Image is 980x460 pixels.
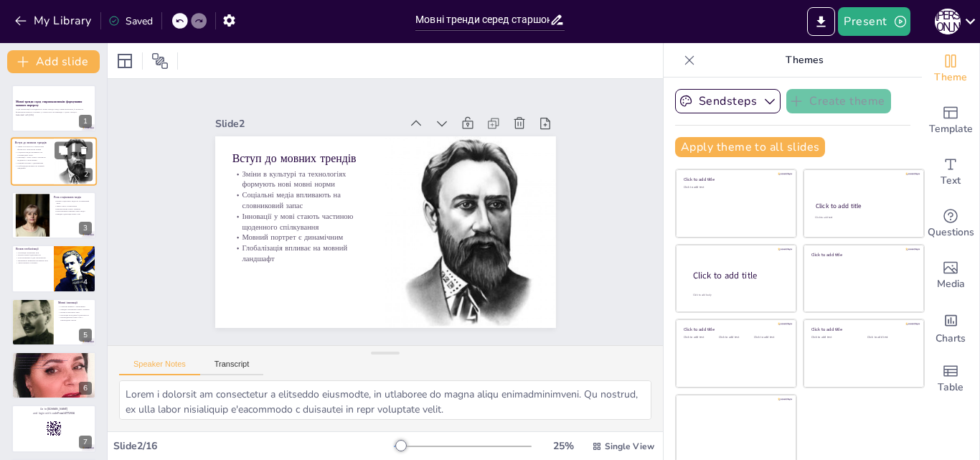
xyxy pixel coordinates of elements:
[16,367,92,370] p: Розуміння змін у мовному портреті
[11,85,96,132] div: 1
[11,9,98,32] button: My Library
[16,254,50,257] p: Втрата мовної ідентичності
[16,364,92,367] p: Підтримка молоді у мовному розвитку
[816,202,911,210] div: Click to add title
[119,380,651,420] textarea: Lorem i dolorsit am consectetur a elitseddo eiusmodte, in utlaboree do magna aliqu enimadminimven...
[684,186,786,189] div: Click to add text
[79,115,92,128] div: 1
[79,436,92,449] div: 7
[11,245,96,292] div: 4
[922,353,979,405] div: Add a table
[786,89,891,113] button: Create theme
[54,207,92,210] p: Використання нових термінів
[935,7,961,36] button: К [PERSON_NAME]
[675,137,825,157] button: Apply theme to all slides
[937,276,965,292] span: Media
[119,360,200,375] button: Speaker Notes
[15,151,50,156] p: Соціальні медіа впливають на словниковий запас
[807,7,835,36] button: Export to PowerPoint
[754,336,786,339] div: Click to add text
[16,354,92,358] p: Підсумки дослідження
[922,43,979,95] div: Change the overall theme
[922,198,979,250] div: Get real-time input from your audience
[922,95,979,146] div: Add ready made slides
[151,52,169,70] span: Position
[16,262,50,265] p: Зміна мовного портрету
[684,327,786,332] div: Click to add title
[200,360,264,375] button: Transcript
[232,150,368,166] p: Вступ до мовних трендів
[935,9,961,34] div: К [PERSON_NAME]
[11,405,96,452] div: 7
[11,138,97,187] div: 2
[15,162,50,165] p: Мовний портрет є динамічним
[701,43,908,78] p: Themes
[693,294,783,297] div: Click to add body
[941,173,961,189] span: Text
[684,336,716,339] div: Click to add text
[16,359,92,362] p: Взаємодія культурних, соціальних та технологічних аспектів
[58,316,92,321] p: Впровадження нових слів у повсякденне життя
[928,225,974,240] span: Questions
[232,243,368,264] p: Глобалізація впливає на мовний ландшафт
[79,329,92,342] div: 5
[16,247,50,251] p: Вплив глобалізації
[215,117,401,131] div: Slide 2
[7,50,100,73] button: Add slide
[113,50,136,72] div: Layout
[58,311,92,314] p: Вплив культурних змін
[11,299,96,346] div: 5
[15,141,50,146] p: Вступ до мовних трендів
[54,205,92,207] p: Зміна стилю спілкування
[16,108,92,113] p: У цій презентації розглядаються мовні тренди серед старшокласників, їх вплив на формування мовног...
[15,156,50,161] p: Інновації у мові стають частиною щоденного спілкування
[675,89,781,113] button: Sendsteps
[55,142,72,159] button: Duplicate Slide
[113,439,394,453] div: Slide 2 / 16
[80,169,93,182] div: 2
[922,250,979,301] div: Add images, graphics, shapes or video
[16,257,50,260] p: Нові можливості для спілкування
[693,270,785,282] div: Click to add title
[922,146,979,198] div: Add text boxes
[16,411,92,416] p: and login with code
[79,382,92,395] div: 6
[936,331,966,347] span: Charts
[54,195,92,200] p: Роль соціальних медіа
[546,439,580,453] div: 25 %
[838,7,910,36] button: Present
[16,259,50,262] p: Важливість вивчення іноземних мов
[16,113,92,116] p: Generated with [URL]
[108,14,153,28] div: Saved
[58,305,92,308] p: Сленгові вирази у спілкуванні
[54,212,92,215] p: Швидка адаптація нових слів
[54,200,92,205] p: Вплив соціальних медіа на словниковий запас
[11,352,96,399] div: 6
[929,121,973,137] span: Template
[15,164,50,169] p: Глобалізація впливає на мовний ландшафт
[922,301,979,353] div: Add charts and graphs
[815,216,910,220] div: Click to add text
[16,362,92,365] p: Адаптація до сучасного світу
[232,189,368,211] p: Соціальні медіа впливають на словниковий запас
[934,70,967,85] span: Theme
[11,192,96,239] div: 3
[415,9,550,30] input: Insert title
[79,276,92,288] div: 4
[811,336,857,339] div: Click to add text
[232,169,368,190] p: Зміни в культурі та технологіях формують нові мовні норми
[58,308,92,311] p: Швидке поширення нових термінів
[719,336,751,339] div: Click to add text
[16,251,50,254] p: Інтеграція іноземних мов
[232,211,368,233] p: Інновації у мові стають частиною щоденного спілкування
[79,222,92,235] div: 3
[75,142,93,159] button: Delete Slide
[16,408,92,412] p: Go to
[938,380,963,395] span: Table
[58,313,92,316] p: Еволюція молодіжної ідентичності
[47,408,68,411] strong: [DOMAIN_NAME]
[867,336,913,339] div: Click to add text
[58,300,92,304] p: Мовні інновації
[684,177,786,182] div: Click to add title
[811,327,914,332] div: Click to add title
